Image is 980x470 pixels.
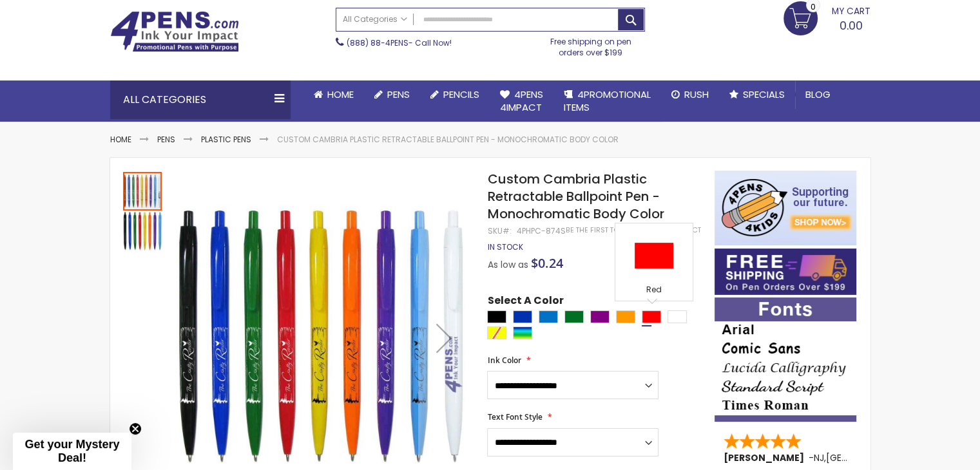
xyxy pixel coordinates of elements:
a: 4PROMOTIONALITEMS [553,80,661,122]
span: [PERSON_NAME] [724,451,809,464]
li: Custom Cambria Plastic Retractable Ballpoint Pen - Monochromatic Body Color [277,135,619,145]
a: Plastic Pens [201,134,251,145]
span: - , [809,451,921,464]
span: $0.24 [530,254,562,272]
a: Pencils [420,80,490,109]
a: 4Pens4impact [490,80,553,122]
button: Close teaser [129,422,142,435]
div: Availability [487,242,523,252]
span: All Categories [343,14,407,24]
a: (888) 88-4PENS [347,37,408,48]
div: Get your Mystery Deal!Close teaser [13,433,131,470]
img: Custom Cambria Plastic Retractable Ballpoint Pen - Monochromatic Body Color [123,212,162,250]
a: Pens [364,80,420,109]
span: Text Font Style [487,411,542,422]
span: Rush [684,88,709,101]
a: All Categories [336,8,414,30]
div: Assorted [513,326,532,339]
span: Custom Cambria Plastic Retractable Ballpoint Pen - Monochromatic Body Color [487,170,664,223]
span: [GEOGRAPHIC_DATA] [826,451,921,464]
span: Specials [743,88,785,101]
div: Orange [616,310,635,323]
a: Specials [719,80,795,109]
span: Ink Color [487,355,521,366]
div: Green [564,310,584,323]
span: 0 [811,1,816,13]
a: 0.00 0 [783,1,870,33]
div: Black [487,310,506,323]
span: 4PROMOTIONAL ITEMS [564,88,651,114]
img: 4pens 4 kids [715,171,856,245]
div: Red [642,310,661,323]
a: Pens [157,134,175,145]
a: Be the first to review this product [565,225,700,235]
span: Blog [805,88,831,101]
span: Home [327,88,354,101]
span: In stock [487,241,523,252]
span: 4Pens 4impact [500,88,543,114]
div: Purple [590,310,610,323]
div: White [668,310,687,323]
a: Home [303,80,364,109]
div: Free shipping on pen orders over $199 [537,32,645,57]
span: - Call Now! [347,37,452,48]
a: Blog [795,80,841,109]
div: Custom Cambria Plastic Retractable Ballpoint Pen - Monochromatic Body Color [123,171,163,211]
img: 4Pens Custom Pens and Promotional Products [110,11,239,52]
img: Free shipping on orders over $199 [715,249,856,295]
span: Pens [387,88,410,101]
div: Blue Light [539,310,558,323]
img: font-personalization-examples [715,297,856,422]
div: Custom Cambria Plastic Retractable Ballpoint Pen - Monochromatic Body Color [123,211,162,250]
a: Rush [661,80,719,109]
span: NJ [814,451,824,464]
span: Get your Mystery Deal! [24,438,119,464]
div: Blue [513,310,532,323]
strong: SKU [487,225,511,236]
span: As low as [487,258,528,271]
span: Select A Color [487,294,563,311]
div: 4PHPC-874S [516,226,565,236]
span: 0.00 [840,17,863,33]
div: Red [619,285,689,297]
div: All Categories [110,80,291,119]
span: Pencils [443,88,479,101]
a: Home [110,134,131,145]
